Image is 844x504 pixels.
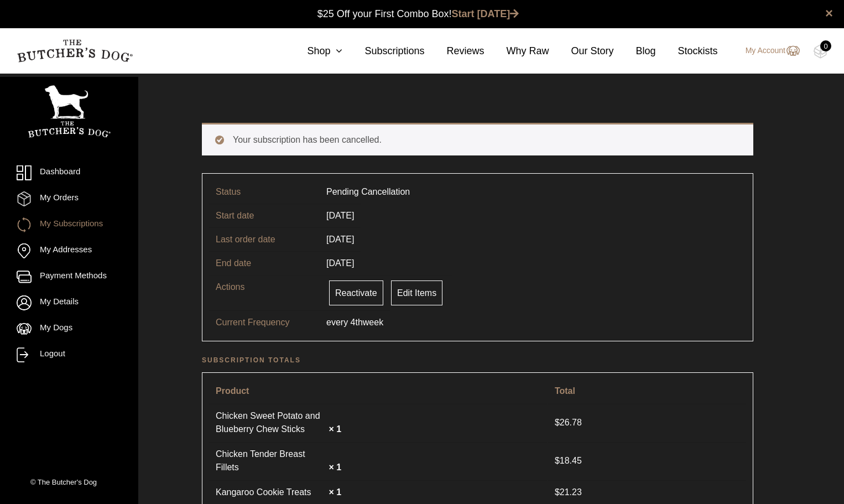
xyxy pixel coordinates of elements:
[320,180,416,204] td: Pending Cancellation
[814,44,827,59] img: TBD_Cart-Empty.png
[202,123,753,155] div: Your subscription has been cancelled.
[484,44,549,59] a: Why Raw
[452,8,519,19] a: Start [DATE]
[209,380,547,403] th: Product
[202,355,753,366] h2: Subscription totals
[820,40,831,51] div: 0
[734,44,800,58] a: My Account
[329,424,341,434] strong: × 1
[391,280,442,305] a: Edit Items
[209,251,320,275] td: End date
[216,409,326,436] a: Chicken Sweet Potato and Blueberry Chew Sticks
[555,418,585,427] span: 26.78
[209,227,320,251] td: Last order date
[329,487,341,497] strong: × 1
[329,463,341,472] strong: × 1
[342,44,424,59] a: Subscriptions
[216,486,326,499] a: Kangaroo Cookie Treats
[17,243,122,258] a: My Addresses
[209,180,320,204] td: Status
[326,316,363,329] span: every 4th
[28,85,111,138] img: TBD_Portrait_Logo_White.png
[825,7,833,20] a: close
[209,204,320,227] td: Start date
[17,269,122,284] a: Payment Methods
[614,44,656,59] a: Blog
[548,380,746,403] th: Total
[17,347,122,362] a: Logout
[17,191,122,206] a: My Orders
[216,316,326,329] p: Current Frequency
[555,487,560,497] span: $
[555,456,585,465] span: 18.45
[17,321,122,336] a: My Dogs
[555,456,560,465] span: $
[17,217,122,232] a: My Subscriptions
[320,251,361,275] td: [DATE]
[320,204,361,227] td: [DATE]
[424,44,484,59] a: Reviews
[320,227,361,251] td: [DATE]
[656,44,718,59] a: Stockists
[209,275,320,310] td: Actions
[17,165,122,180] a: Dashboard
[329,280,383,305] a: Reactivate
[555,418,560,427] span: $
[17,295,122,310] a: My Details
[555,487,585,497] span: 21.23
[363,316,383,329] span: week
[285,44,342,59] a: Shop
[549,44,614,59] a: Our Story
[216,448,326,474] a: Chicken Tender Breast Fillets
